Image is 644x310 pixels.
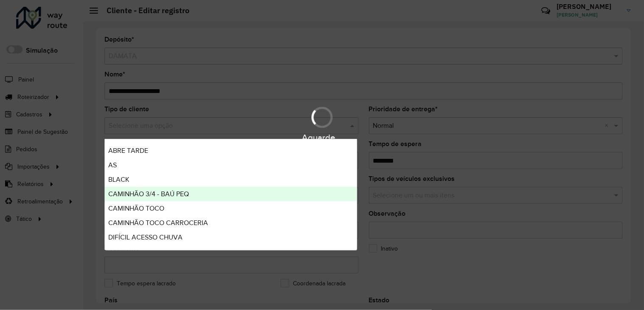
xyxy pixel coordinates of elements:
[108,190,189,197] span: CAMINHÃO 3/4 - BAÚ PEQ
[104,139,357,251] ng-dropdown-panel: Options list
[108,161,117,169] span: AS
[108,205,164,212] span: CAMINHÃO TOCO
[108,147,148,154] span: ABRE TARDE
[108,176,129,183] span: BLACK
[108,234,183,241] span: DIFÍCIL ACESSO CHUVA
[108,219,208,226] span: CAMINHÃO TOCO CARROCERIA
